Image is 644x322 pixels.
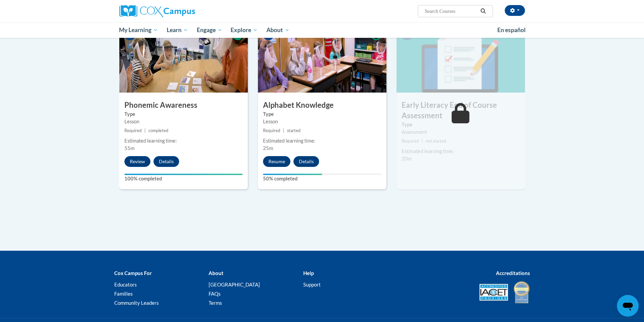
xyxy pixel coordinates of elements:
img: Course Image [258,25,386,93]
h3: Phonemic Awareness [119,100,248,110]
a: En español [493,23,530,37]
button: Details [293,156,319,167]
a: Community Leaders [114,300,159,306]
span: Required [124,128,142,133]
div: Lesson [124,118,243,125]
img: Course Image [397,25,525,93]
span: started [287,128,301,133]
span: Engage [197,26,222,34]
a: [GEOGRAPHIC_DATA] [209,281,260,288]
label: Type [402,121,520,128]
img: Cox Campus [119,5,195,17]
div: Estimated learning time: [402,148,520,155]
img: IDA® Accredited [513,280,530,304]
button: Resume [263,156,290,167]
button: Review [124,156,150,167]
div: Your progress [124,174,243,175]
div: Estimated learning time: [263,137,381,145]
span: Required [263,128,280,133]
a: Educators [114,281,137,288]
b: Accreditations [496,270,530,276]
label: 50% completed [263,175,381,182]
span: Required [402,139,419,144]
span: Explore [231,26,258,34]
label: 100% completed [124,175,243,182]
span: En español [497,26,526,33]
span: My Learning [119,26,158,34]
b: About [209,270,223,276]
div: Your progress [263,174,322,175]
button: Account Settings [505,5,525,16]
button: Search [478,7,488,15]
button: Details [153,156,179,167]
label: Type [263,110,381,118]
a: Families [114,291,133,297]
label: Type [124,110,243,118]
span: not started [426,139,446,144]
a: Explore [226,22,262,38]
a: My Learning [115,22,163,38]
img: Course Image [119,25,248,93]
a: FAQs [209,291,221,297]
span: | [283,128,284,133]
span: About [266,26,289,34]
span: | [144,128,146,133]
div: Lesson [263,118,381,125]
h3: Early Literacy End of Course Assessment [397,100,525,121]
b: Cox Campus For [114,270,152,276]
div: Estimated learning time: [124,137,243,145]
span: Learn [167,26,188,34]
iframe: Button to launch messaging window [617,295,639,317]
a: Support [303,281,321,288]
a: About [262,22,294,38]
a: Terms [209,300,222,306]
span: 55m [124,145,135,151]
b: Help [303,270,314,276]
input: Search Courses [424,7,478,15]
span: | [422,139,423,144]
span: 25m [263,145,273,151]
div: Main menu [109,22,535,38]
span: completed [148,128,168,133]
div: Assessment [402,128,520,136]
span: 20m [402,156,412,162]
a: Learn [162,22,192,38]
h3: Alphabet Knowledge [258,100,386,110]
a: Engage [192,22,226,38]
img: Accredited IACET® Provider [479,284,508,301]
a: Cox Campus [119,5,248,17]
